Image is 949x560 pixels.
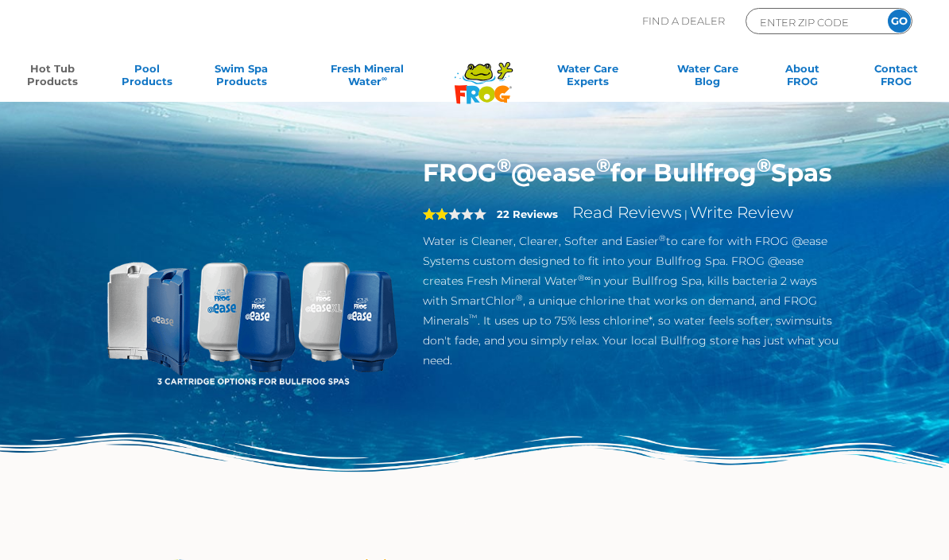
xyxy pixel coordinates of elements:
[525,62,650,94] a: Water CareExperts
[860,62,933,94] a: ContactFROG
[572,203,682,222] a: Read Reviews
[596,154,610,177] sup: ®
[684,208,688,220] span: |
[659,233,666,243] sup: ®
[516,293,523,303] sup: ®
[104,157,399,453] img: bullfrog-product-hero.png
[497,154,511,177] sup: ®
[110,62,184,94] a: PoolProducts
[578,273,591,283] sup: ®∞
[204,62,277,94] a: Swim SpaProducts
[423,157,845,188] h1: FROG @ease for Bullfrog Spas
[299,62,436,94] a: Fresh MineralWater∞
[497,208,558,220] strong: 22 Reviews
[671,62,744,94] a: Water CareBlog
[690,203,793,222] a: Write Review
[757,154,771,177] sup: ®
[423,231,845,371] p: Water is Cleaner, Clearer, Softer and Easier to care for with FROG @ease Systems custom designed ...
[382,74,387,83] sup: ∞
[423,208,448,220] span: 2
[765,62,839,94] a: AboutFROG
[446,41,521,104] img: Frog Products Logo
[469,313,478,323] sup: ™
[888,10,911,33] input: GO
[16,62,89,94] a: Hot TubProducts
[642,8,725,34] p: Find A Dealer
